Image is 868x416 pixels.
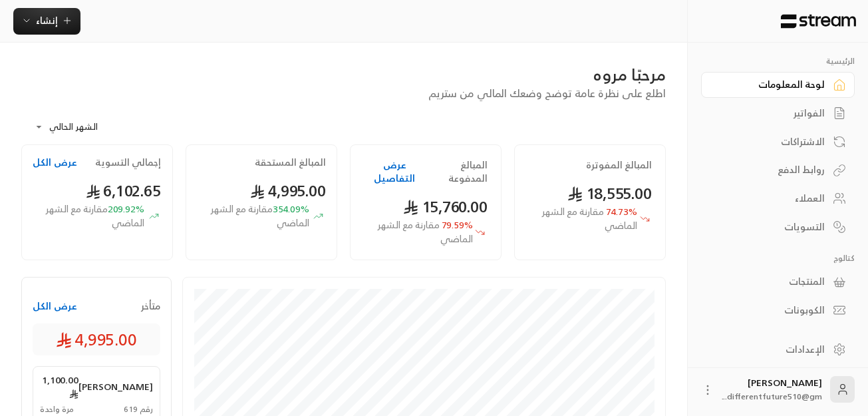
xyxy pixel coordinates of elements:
h2: المبالغ المدفوعة [425,158,488,185]
span: مقارنة مع الشهر الماضي [211,200,309,231]
span: متأخر [141,300,160,313]
a: الكوبونات [701,298,855,323]
a: روابط الدفع [701,157,855,183]
a: الاشتراكات [701,128,855,154]
button: عرض التفاصيل [364,158,425,185]
a: العملاء [701,186,855,212]
p: الرئيسية [701,56,855,67]
span: [PERSON_NAME] [78,380,153,393]
span: 74.73 % [528,205,637,233]
div: الإعدادات [718,343,825,356]
span: مقارنة مع الشهر الماضي [542,203,637,234]
div: مرحبًا مروه [21,64,666,85]
div: الشهر الحالي [28,110,128,144]
span: 209.92 % [33,202,144,230]
div: روابط الدفع [718,163,825,176]
span: اطلع على نظرة عامة توضح وضعك المالي من ستريم [428,84,666,103]
span: مقارنة مع الشهر الماضي [46,200,144,231]
span: differentfuture510@gm... [722,389,822,403]
button: عرض الكل [33,300,77,313]
a: لوحة المعلومات [701,72,855,98]
div: التسويات [718,220,825,234]
span: 1,100.00 [40,373,78,400]
span: 18,555.00 [567,180,652,207]
h2: المبالغ المستحقة [255,156,326,169]
span: رقم 619 [124,404,153,415]
span: 6,102.65 [86,177,162,204]
span: 4,995.00 [56,329,137,350]
a: المنتجات [701,269,855,295]
p: كتالوج [701,253,855,264]
span: 4,995.00 [250,177,326,204]
img: Logo [780,14,857,29]
span: 15,760.00 [403,193,488,220]
button: إنشاء [13,8,80,35]
div: الكوبونات [718,304,825,317]
div: لوحة المعلومات [718,78,825,91]
h2: إجمالي التسوية [95,156,161,169]
span: 79.59 % [364,218,473,246]
span: 354.09 % [197,202,309,230]
a: التسويات [701,214,855,240]
span: مرة واحدة [40,404,74,415]
a: الفواتير [701,101,855,126]
div: المنتجات [718,275,825,288]
span: مقارنة مع الشهر الماضي [378,216,473,247]
div: الاشتراكات [718,135,825,148]
h2: المبالغ المفوترة [586,158,652,172]
a: الإعدادات [701,336,855,362]
div: العملاء [718,192,825,205]
span: إنشاء [36,12,58,29]
div: [PERSON_NAME] [722,376,822,403]
div: الفواتير [718,106,825,120]
button: عرض الكل [33,156,77,169]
